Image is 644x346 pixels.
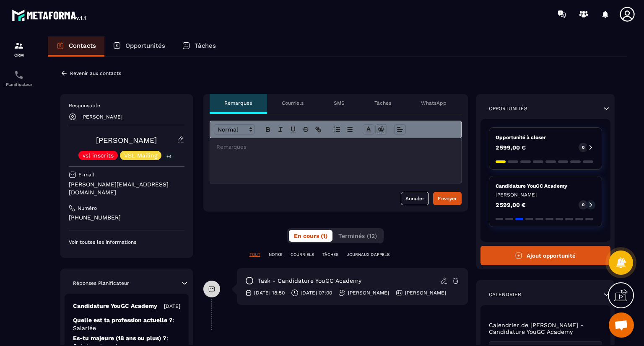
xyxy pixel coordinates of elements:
[104,36,174,57] a: Opportunités
[14,41,24,51] img: formation
[195,42,216,49] p: Tâches
[405,289,446,296] p: [PERSON_NAME]
[348,289,389,296] p: [PERSON_NAME]
[582,145,584,150] p: 0
[70,70,121,76] p: Revenir aux contacts
[164,303,180,310] p: [DATE]
[347,252,390,258] p: JOURNAUX D'APPELS
[2,34,36,64] a: formationformationCRM
[164,152,174,161] p: +4
[438,194,457,203] div: Envoyer
[12,8,87,23] img: logo
[14,70,24,80] img: scheduler
[480,246,611,265] button: Ajout opportunité
[2,82,36,87] p: Planificateur
[73,302,157,310] p: Candidature YouGC Academy
[282,100,304,106] p: Courriels
[249,252,260,258] p: TOUT
[224,100,252,106] p: Remarques
[496,183,596,189] p: Candidature YouGC Academy
[433,192,462,205] button: Envoyer
[294,232,327,239] span: En cours (1)
[81,114,122,120] p: [PERSON_NAME]
[489,322,602,335] p: Calendrier de [PERSON_NAME] - Candidature YouGC Academy
[69,239,184,245] p: Voir toutes les informations
[69,42,96,49] p: Contacts
[2,64,36,93] a: schedulerschedulerPlanificateur
[338,232,377,239] span: Terminés (12)
[489,291,521,298] p: Calendrier
[2,53,36,57] p: CRM
[289,230,332,242] button: En cours (1)
[333,230,382,242] button: Terminés (12)
[73,280,129,287] p: Réponses Planificateur
[69,214,184,222] p: [PHONE_NUMBER]
[496,202,526,208] p: 2 599,00 €
[125,42,165,49] p: Opportunités
[609,312,634,338] a: Ouvrir le chat
[83,152,114,158] p: vsl inscrits
[78,171,94,178] p: E-mail
[124,152,157,158] p: VSL Mailing
[489,105,527,112] p: Opportunités
[301,289,332,296] p: [DATE] 07:00
[421,100,447,106] p: WhatsApp
[269,252,282,258] p: NOTES
[322,252,338,258] p: TÂCHES
[69,102,184,109] p: Responsable
[496,145,526,150] p: 2 599,00 €
[334,100,345,106] p: SMS
[258,277,361,285] p: task - Candidature YouGC Academy
[48,36,104,57] a: Contacts
[374,100,391,106] p: Tâches
[496,191,596,198] p: [PERSON_NAME]
[496,134,596,141] p: Opportunité à closer
[69,181,184,196] p: [PERSON_NAME][EMAIL_ADDRESS][DOMAIN_NAME]
[78,205,97,212] p: Numéro
[582,202,584,208] p: 0
[73,316,180,332] p: Quelle est ta profession actuelle ?
[401,192,429,205] button: Annuler
[254,289,285,296] p: [DATE] 18:50
[174,36,224,57] a: Tâches
[291,252,314,258] p: COURRIELS
[96,136,157,145] a: [PERSON_NAME]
